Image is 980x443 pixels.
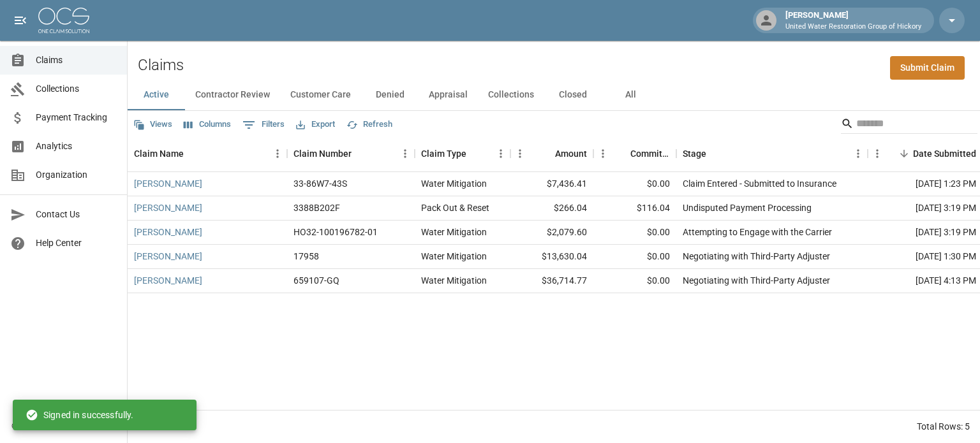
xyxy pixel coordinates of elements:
[510,196,593,221] div: $266.04
[544,80,602,110] button: Closed
[537,145,555,163] button: Sort
[421,201,489,214] div: Pack Out & Reset
[36,111,117,124] span: Payment Tracking
[36,236,117,250] span: Help Center
[913,136,976,171] div: Date Submitted
[293,136,352,171] div: Claim Number
[293,226,378,238] div: HO32-100196782-01
[268,144,287,163] button: Menu
[917,420,970,433] div: Total Rows: 5
[134,177,202,190] a: [PERSON_NAME]
[780,9,926,32] div: [PERSON_NAME]
[593,172,676,196] div: $0.00
[510,144,530,163] button: Menu
[361,80,419,110] button: Denied
[343,115,396,134] button: Refresh
[130,115,175,134] button: Views
[890,56,965,80] a: Submit Claim
[185,80,280,110] button: Contractor Review
[510,221,593,245] div: $2,079.60
[593,269,676,293] div: $0.00
[36,208,117,221] span: Contact Us
[36,168,117,182] span: Organization
[421,226,487,238] div: Water Mitigation
[510,269,593,293] div: $36,714.77
[293,274,339,287] div: 659107-GQ
[895,145,913,163] button: Sort
[11,419,115,432] div: © 2025 One Claim Solution
[421,136,466,171] div: Claim Type
[841,113,977,136] div: Search
[683,226,832,238] div: Attempting to Engage with the Carrier
[683,274,830,287] div: Negotiating with Third-Party Adjuster
[128,80,185,110] button: Active
[466,145,484,163] button: Sort
[38,8,89,33] img: ocs-logo-white-transparent.png
[849,144,868,163] button: Menu
[555,136,587,171] div: Amount
[478,80,544,110] button: Collections
[134,226,202,238] a: [PERSON_NAME]
[287,136,415,171] div: Claim Number
[138,56,184,75] h2: Claims
[134,250,202,263] a: [PERSON_NAME]
[706,145,724,163] button: Sort
[26,403,133,426] div: Signed in successfully.
[293,250,319,263] div: 17958
[293,115,338,134] button: Export
[128,80,980,110] div: dynamic tabs
[676,136,868,171] div: Stage
[421,177,487,190] div: Water Mitigation
[134,274,202,287] a: [PERSON_NAME]
[593,245,676,269] div: $0.00
[683,136,706,171] div: Stage
[421,274,487,287] div: Water Mitigation
[593,136,676,171] div: Committed Amount
[612,145,630,163] button: Sort
[593,196,676,221] div: $116.04
[239,115,288,135] button: Show filters
[510,245,593,269] div: $13,630.04
[134,136,184,171] div: Claim Name
[415,136,510,171] div: Claim Type
[683,201,812,214] div: Undisputed Payment Processing
[134,201,202,214] a: [PERSON_NAME]
[868,144,887,163] button: Menu
[602,80,659,110] button: All
[280,80,361,110] button: Customer Care
[510,136,593,171] div: Amount
[36,54,117,67] span: Claims
[352,145,369,163] button: Sort
[593,144,612,163] button: Menu
[293,201,340,214] div: 3388B202F
[593,221,676,245] div: $0.00
[510,172,593,196] div: $7,436.41
[128,136,287,171] div: Claim Name
[36,140,117,153] span: Analytics
[181,115,234,134] button: Select columns
[491,144,510,163] button: Menu
[396,144,415,163] button: Menu
[630,136,670,171] div: Committed Amount
[683,177,836,190] div: Claim Entered - Submitted to Insurance
[421,250,487,263] div: Water Mitigation
[785,22,921,33] p: United Water Restoration Group of Hickory
[293,177,347,190] div: 33-86W7-43S
[184,145,202,163] button: Sort
[36,82,117,96] span: Collections
[419,80,478,110] button: Appraisal
[683,250,830,263] div: Negotiating with Third-Party Adjuster
[8,8,33,33] button: open drawer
